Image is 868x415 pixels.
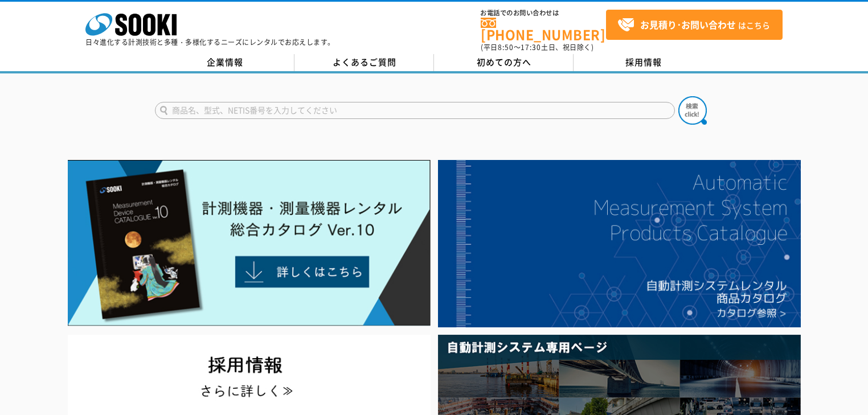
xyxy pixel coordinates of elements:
[678,96,707,125] img: btn_search.png
[481,18,606,41] a: [PHONE_NUMBER]
[85,39,335,46] p: 日々進化する計測技術と多種・多様化するニーズにレンタルでお応えします。
[477,56,531,68] span: 初めての方へ
[617,17,770,34] span: はこちら
[294,54,434,71] a: よくあるご質問
[606,10,783,40] a: お見積り･お問い合わせはこちら
[481,42,593,52] span: (平日 ～ 土日、祝日除く)
[640,18,736,31] strong: お見積り･お問い合わせ
[155,54,294,71] a: 企業情報
[438,160,801,327] img: 自動計測システムカタログ
[481,10,606,17] span: お電話でのお問い合わせは
[498,42,514,52] span: 8:50
[434,54,574,71] a: 初めての方へ
[68,160,431,326] img: Catalog Ver10
[574,54,713,71] a: 採用情報
[155,102,675,119] input: 商品名、型式、NETIS番号を入力してください
[521,42,541,52] span: 17:30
